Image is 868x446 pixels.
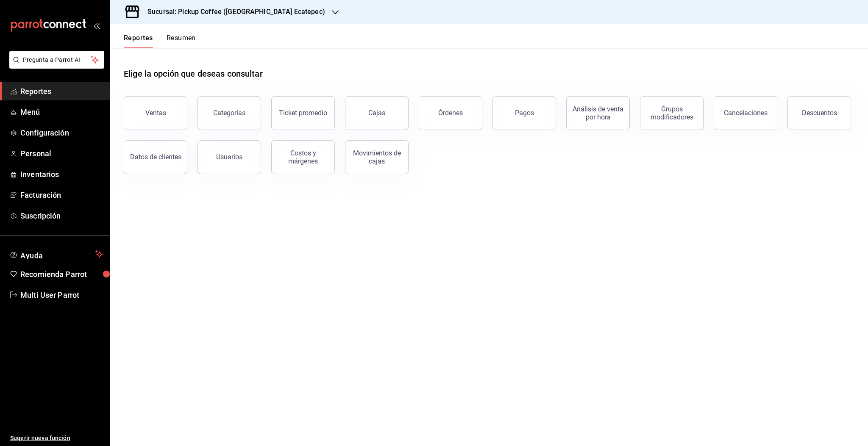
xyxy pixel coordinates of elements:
[213,109,245,117] div: Categorías
[20,249,92,259] span: Ayuda
[271,140,335,174] button: Costos y márgenes
[20,210,103,222] span: Suscripción
[515,109,534,117] div: Pagos
[20,148,103,159] span: Personal
[492,96,556,130] button: Pagos
[345,140,409,174] button: Movimientos de cajas
[645,105,698,121] div: Grupos modificadores
[10,434,103,443] span: Sugerir nueva función
[20,189,103,201] span: Facturación
[640,96,704,130] button: Grupos modificadores
[124,140,187,174] button: Datos de clientes
[9,51,104,69] button: Pregunta a Parrot AI
[787,96,851,130] button: Descuentos
[20,269,103,280] span: Recomienda Parrot
[802,109,837,117] div: Descuentos
[141,7,325,17] h3: Sucursal: Pickup Coffee ([GEOGRAPHIC_DATA] Ecatepec)
[572,105,624,121] div: Análisis de venta por hora
[419,96,482,130] button: Órdenes
[277,149,329,165] div: Costos y márgenes
[198,96,261,130] button: Categorías
[124,34,196,48] div: navigation tabs
[20,289,103,301] span: Multi User Parrot
[167,34,196,48] button: Resumen
[20,169,103,180] span: Inventarios
[351,149,403,165] div: Movimientos de cajas
[20,86,103,97] span: Reportes
[23,55,91,64] span: Pregunta a Parrot AI
[216,153,242,161] div: Usuarios
[20,106,103,118] span: Menú
[20,127,103,139] span: Configuración
[130,153,181,161] div: Datos de clientes
[438,109,463,117] div: Órdenes
[124,67,263,80] h1: Elige la opción que deseas consultar
[124,96,187,130] button: Ventas
[724,109,768,117] div: Cancelaciones
[368,108,386,118] div: Cajas
[124,34,153,48] button: Reportes
[93,22,100,29] button: open_drawer_menu
[271,96,335,130] button: Ticket promedio
[566,96,630,130] button: Análisis de venta por hora
[279,109,327,117] div: Ticket promedio
[345,96,409,130] a: Cajas
[145,109,166,117] div: Ventas
[714,96,777,130] button: Cancelaciones
[6,61,104,70] a: Pregunta a Parrot AI
[198,140,261,174] button: Usuarios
